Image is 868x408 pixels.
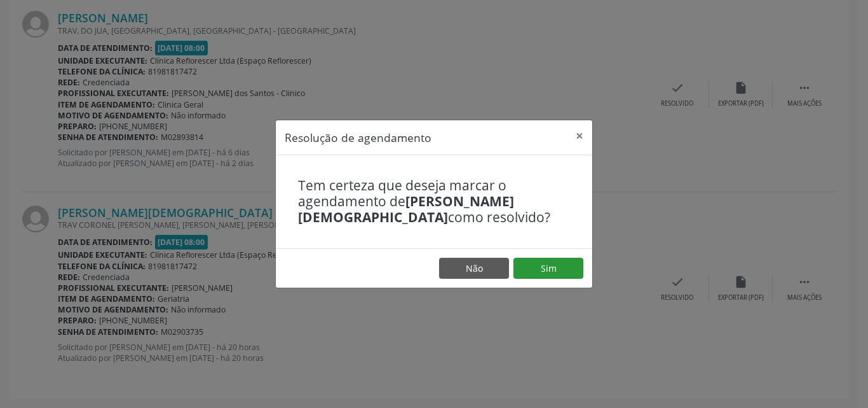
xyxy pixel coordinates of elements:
[298,192,514,226] b: [PERSON_NAME][DEMOGRAPHIC_DATA]
[298,178,570,226] h4: Tem certeza que deseja marcar o agendamento de como resolvido?
[285,129,431,146] h5: Resolução de agendamento
[567,120,592,151] button: Close
[513,258,583,279] button: Sim
[439,258,509,279] button: Não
